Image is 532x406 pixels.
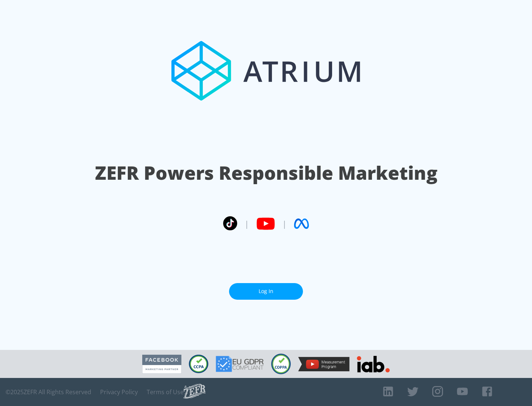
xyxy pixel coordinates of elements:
a: Privacy Policy [100,388,138,396]
img: Facebook Marketing Partner [142,355,181,374]
a: Log In [229,283,303,300]
img: GDPR Compliant [216,356,264,372]
img: YouTube Measurement Program [298,357,349,371]
h1: ZEFR Powers Responsible Marketing [95,160,437,186]
span: © 2025 ZEFR All Rights Reserved [6,388,91,396]
a: Terms of Use [147,388,184,396]
img: COPPA Compliant [271,354,291,374]
img: IAB [357,356,390,372]
span: | [245,218,249,229]
img: CCPA Compliant [189,355,208,373]
span: | [282,218,287,229]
